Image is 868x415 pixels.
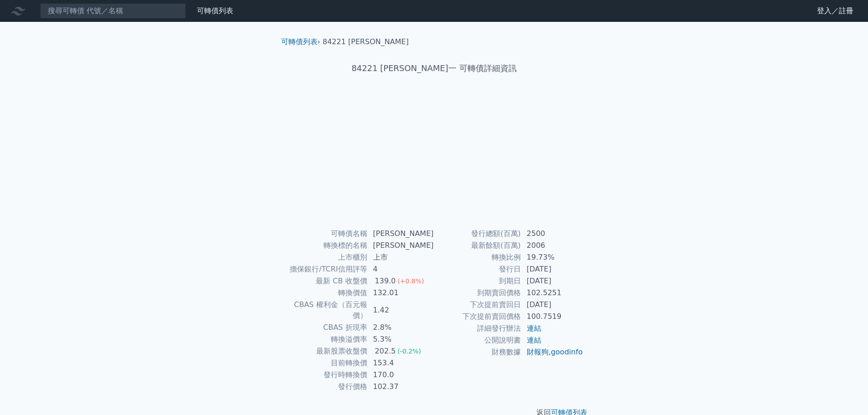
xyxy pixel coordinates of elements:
td: [PERSON_NAME] [368,240,434,251]
td: [DATE] [521,275,584,287]
td: 153.4 [368,357,434,369]
td: 轉換標的名稱 [285,240,368,251]
td: 132.01 [368,287,434,299]
td: 102.37 [368,381,434,393]
a: 登入／註冊 [810,4,861,18]
td: 2006 [521,240,584,251]
td: 發行總額(百萬) [434,228,521,240]
li: 84221 [PERSON_NAME] [323,36,409,47]
td: 到期賣回價格 [434,287,521,299]
td: 公開說明書 [434,334,521,346]
td: 170.0 [368,369,434,381]
td: [DATE] [521,299,584,311]
td: 5.3% [368,333,434,345]
td: 下次提前賣回日 [434,299,521,311]
td: 2500 [521,228,584,240]
td: 到期日 [434,275,521,287]
a: 連結 [527,336,541,344]
td: 轉換溢價率 [285,333,368,345]
td: 發行日 [434,263,521,275]
td: 財務數據 [434,346,521,358]
td: 上市櫃別 [285,251,368,263]
td: 轉換比例 [434,251,521,263]
td: 轉換價值 [285,287,368,299]
td: 下次提前賣回價格 [434,311,521,323]
div: 202.5 [373,346,398,357]
a: 財報狗 [527,348,549,356]
a: 連結 [527,324,541,333]
span: (-0.2%) [397,348,421,355]
h1: 84221 [PERSON_NAME]一 可轉債詳細資訊 [274,62,595,75]
td: 詳細發行辦法 [434,323,521,334]
td: 擔保銀行/TCRI信用評等 [285,263,368,275]
td: 可轉債名稱 [285,228,368,240]
td: 19.73% [521,251,584,263]
td: 最新 CB 收盤價 [285,275,368,287]
td: 2.8% [368,322,434,333]
td: [PERSON_NAME] [368,228,434,240]
td: 最新股票收盤價 [285,345,368,357]
td: 最新餘額(百萬) [434,240,521,251]
a: 可轉債列表 [197,6,233,15]
div: 139.0 [373,276,398,287]
td: CBAS 權利金（百元報價） [285,299,368,322]
input: 搜尋可轉債 代號／名稱 [40,3,186,19]
td: 上市 [368,251,434,263]
a: goodinfo [551,348,583,356]
td: 4 [368,263,434,275]
li: › [281,36,320,47]
a: 可轉債列表 [281,37,318,46]
td: 發行價格 [285,381,368,393]
td: CBAS 折現率 [285,322,368,333]
td: 102.5251 [521,287,584,299]
td: [DATE] [521,263,584,275]
td: , [521,346,584,358]
td: 目前轉換價 [285,357,368,369]
td: 發行時轉換價 [285,369,368,381]
td: 1.42 [368,299,434,322]
td: 100.7519 [521,311,584,323]
span: (+0.8%) [397,277,424,285]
